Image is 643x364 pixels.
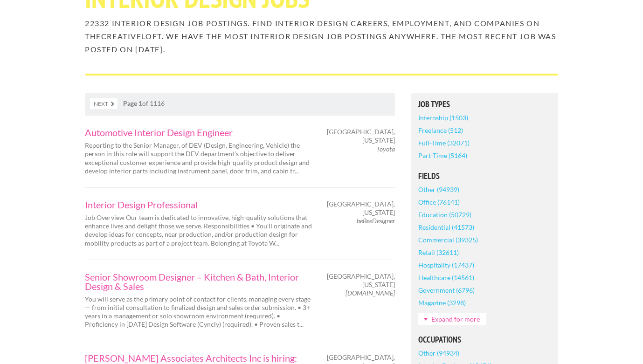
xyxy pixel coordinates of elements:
a: Senior Showroom Designer – Kitchen & Bath, Interior Design & Sales [85,272,313,291]
h2: 22332 Interior Design job postings. Find Interior Design careers, employment, and companies on th... [85,17,558,56]
a: Retail (32611) [418,246,459,259]
span: [GEOGRAPHIC_DATA], [US_STATE] [327,272,395,289]
h5: Job Types [418,100,551,109]
h5: Occupations [418,336,551,344]
a: Other (94934) [418,347,459,359]
em: beBeeDesigner [357,217,395,225]
strong: Page 1 [123,99,142,107]
h5: Fields [418,172,551,180]
a: Residential (41573) [418,221,474,234]
a: Full-Time (32071) [418,137,470,149]
a: Automotive Interior Design Engineer [85,128,313,137]
a: Part-Time (5164) [418,149,467,162]
a: Government (6796) [418,284,475,296]
em: [DOMAIN_NAME] [346,289,395,297]
a: Magazine (3298) [418,296,466,309]
em: Toyota [376,145,395,153]
a: Commercial (39325) [418,234,478,246]
a: Expand for more [418,313,486,325]
p: You will serve as the primary point of contact for clients, managing every stage — from initial c... [85,295,313,329]
span: [GEOGRAPHIC_DATA], [US_STATE] [327,128,395,144]
a: Office (76141) [418,196,460,208]
a: Freelance (512) [418,124,463,137]
span: [GEOGRAPHIC_DATA], [US_STATE] [327,200,395,217]
a: Hospitality (17437) [418,259,474,271]
a: Healthcare (14561) [418,271,474,284]
a: Interior Design Professional [85,200,313,209]
a: Other (94939) [418,183,459,196]
a: Education (50729) [418,208,471,221]
nav: of 1116 [85,93,395,115]
a: Internship (1503) [418,111,468,124]
p: Reporting to the Senior Manager, of DEV (Design, Engineering, Vehicle) the person in this role wi... [85,141,313,175]
a: Next [90,98,118,109]
p: Job Overview Our team is dedicated to innovative, high-quality solutions that enhance lives and d... [85,213,313,247]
